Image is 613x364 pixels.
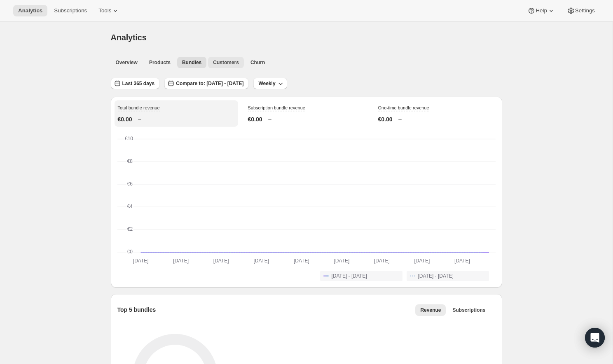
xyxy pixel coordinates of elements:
[127,204,133,209] text: €4
[585,328,605,348] div: Open Intercom Messenger
[418,273,454,279] span: [DATE] - [DATE]
[334,258,349,264] text: [DATE]
[176,80,243,87] span: Compare to: [DATE] - [DATE]
[378,115,393,123] p: €0.00
[13,5,47,16] button: Analytics
[117,306,156,314] p: Top 5 bundles
[164,78,248,89] button: Compare to: [DATE] - [DATE]
[258,80,275,87] span: Weekly
[127,226,133,232] text: €2
[248,105,305,110] span: Subscription bundle revenue
[253,78,287,89] button: Weekly
[248,115,262,123] p: €0.00
[111,78,160,89] button: Last 365 days
[125,136,133,141] text: €10
[94,5,124,16] button: Tools
[182,59,201,66] span: Bundles
[320,271,402,281] button: [DATE] - [DATE]
[118,115,132,123] p: €0.00
[253,258,269,264] text: [DATE]
[111,33,147,42] span: Analytics
[213,258,229,264] text: [DATE]
[127,181,133,187] text: €6
[98,7,111,14] span: Tools
[49,5,92,16] button: Subscriptions
[522,5,560,16] button: Help
[454,258,470,264] text: [DATE]
[173,258,189,264] text: [DATE]
[54,7,87,14] span: Subscriptions
[118,105,160,110] span: Total bundle revenue
[414,258,430,264] text: [DATE]
[562,5,600,16] button: Settings
[536,7,547,14] span: Help
[122,80,155,87] span: Last 365 days
[18,7,42,14] span: Analytics
[149,59,171,66] span: Products
[420,307,441,313] span: Revenue
[374,258,390,264] text: [DATE]
[127,249,133,255] text: €0
[452,307,485,313] span: Subscriptions
[332,273,367,279] span: [DATE] - [DATE]
[133,258,148,264] text: [DATE]
[407,271,489,281] button: [DATE] - [DATE]
[378,105,429,110] span: One-time bundle revenue
[213,59,239,66] span: Customers
[293,258,309,264] text: [DATE]
[127,158,133,164] text: €8
[575,7,595,14] span: Settings
[250,59,265,66] span: Churn
[116,59,138,66] span: Overview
